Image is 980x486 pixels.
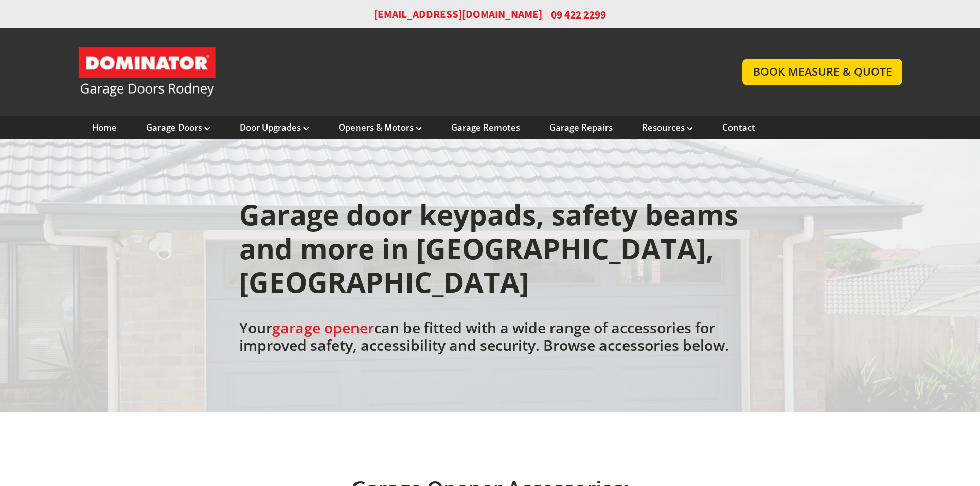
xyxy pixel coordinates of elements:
a: Garage Remotes [451,122,520,133]
a: Resources [642,122,693,133]
a: Openers & Motors [338,122,422,133]
a: Door Upgrades [240,122,309,133]
h1: Garage door keypads, safety beams and more in [GEOGRAPHIC_DATA], [GEOGRAPHIC_DATA] [239,198,741,299]
h2: Your can be fitted with a wide range of accessories for improved safety, accessibility and securi... [239,319,741,354]
span: 09 422 2299 [551,7,606,22]
a: BOOK MEASURE & QUOTE [742,59,902,85]
a: garage opener [272,318,374,337]
a: Garage Doors [146,122,210,133]
a: Garage Door and Secure Access Solutions homepage [78,46,722,98]
a: Garage Repairs [549,122,613,133]
a: Contact [722,122,755,133]
a: Home [92,122,117,133]
a: [EMAIL_ADDRESS][DOMAIN_NAME] [374,7,542,22]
